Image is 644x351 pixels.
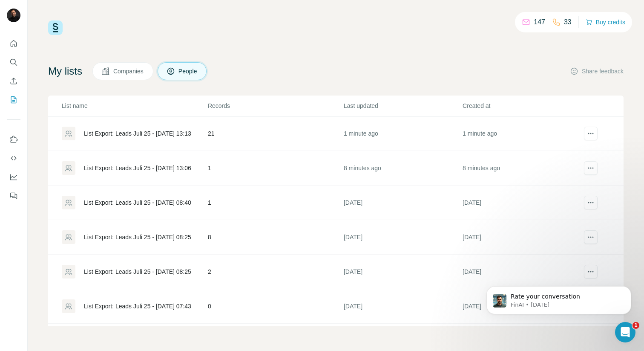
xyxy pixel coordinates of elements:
[7,92,20,107] button: My lists
[584,230,598,244] button: actions
[462,289,581,324] td: [DATE]
[7,188,20,203] button: Feedback
[570,67,624,75] button: Share feedback
[113,67,144,75] span: Companies
[462,220,581,255] td: [DATE]
[564,17,572,27] p: 33
[178,67,198,75] span: People
[584,127,598,140] button: actions
[343,116,462,151] td: 1 minute ago
[584,265,598,278] button: actions
[48,64,82,78] h4: My lists
[343,220,462,255] td: [DATE]
[344,102,462,110] p: Last updated
[474,268,644,328] iframe: Intercom notifications message
[207,186,343,220] td: 1
[84,302,191,310] div: List Export: Leads Juli 25 - [DATE] 07:43
[7,55,20,70] button: Search
[48,20,63,35] img: Surfe Logo
[207,116,343,151] td: 21
[343,289,462,324] td: [DATE]
[632,322,639,329] span: 1
[586,16,625,28] button: Buy credits
[615,322,635,342] iframe: Intercom live chat
[62,102,207,110] p: List name
[208,102,343,110] p: Records
[84,164,191,172] div: List Export: Leads Juli 25 - [DATE] 13:06
[207,220,343,255] td: 8
[7,36,20,51] button: Quick start
[207,151,343,186] td: 1
[84,198,191,207] div: List Export: Leads Juli 25 - [DATE] 08:40
[343,151,462,186] td: 8 minutes ago
[462,151,581,186] td: 8 minutes ago
[84,267,191,276] div: List Export: Leads Juli 25 - [DATE] 08:25
[463,102,581,110] p: Created at
[343,255,462,289] td: [DATE]
[462,116,581,151] td: 1 minute ago
[7,9,20,22] img: Avatar
[343,186,462,220] td: [DATE]
[7,132,20,147] button: Use Surfe on LinkedIn
[207,289,343,324] td: 0
[7,73,20,89] button: Enrich CSV
[462,186,581,220] td: [DATE]
[584,161,598,175] button: actions
[84,129,191,138] div: List Export: Leads Juli 25 - [DATE] 13:13
[462,255,581,289] td: [DATE]
[7,151,20,166] button: Use Surfe API
[84,233,191,241] div: List Export: Leads Juli 25 - [DATE] 08:25
[7,169,20,185] button: Dashboard
[584,196,598,209] button: actions
[534,17,545,27] p: 147
[207,255,343,289] td: 2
